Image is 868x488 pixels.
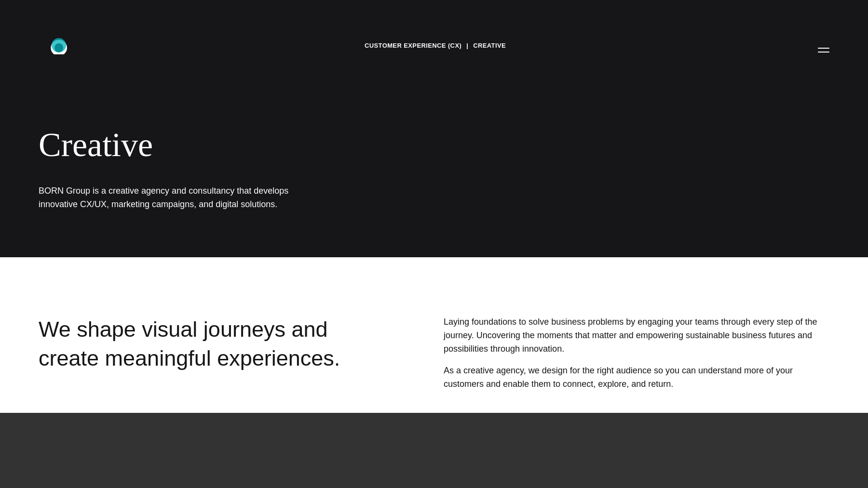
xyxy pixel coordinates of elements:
button: Open [812,40,835,60]
p: Laying foundations to solve business problems by engaging your teams through every step of the jo... [444,315,829,356]
div: Creative [39,125,588,165]
a: Creative [473,39,506,53]
a: Customer Experience (CX) [365,39,461,53]
h1: BORN Group is a creative agency and consultancy that develops innovative CX/UX, marketing campaig... [39,184,328,211]
div: We shape visual journeys and create meaningful experiences. [39,315,357,394]
p: As a creative agency, we design for the right audience so you can understand more of your custome... [444,364,829,391]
